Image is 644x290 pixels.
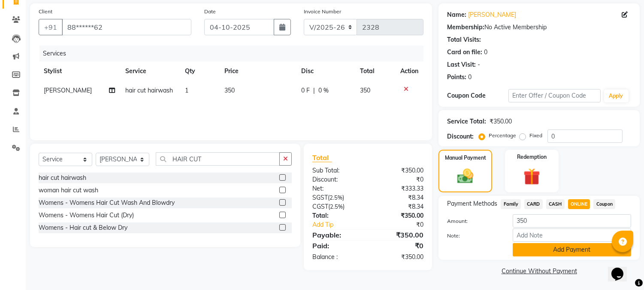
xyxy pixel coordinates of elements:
[368,193,430,202] div: ₹8.34
[39,19,63,35] button: +91
[447,91,508,100] div: Coupon Code
[306,193,368,202] div: ( )
[441,232,506,240] label: Note:
[546,199,565,209] span: CASH
[447,73,466,82] div: Points:
[501,199,521,209] span: Family
[378,220,430,229] div: ₹0
[441,217,506,225] label: Amount:
[224,86,235,94] span: 350
[368,184,430,193] div: ₹333.33
[156,152,280,166] input: Search or Scan
[368,175,430,184] div: ₹0
[478,60,480,69] div: -
[395,62,423,81] th: Action
[39,198,175,207] div: Womens - Womens Hair Cut Wash And Blowdry
[368,202,430,211] div: ₹8.34
[524,199,543,209] span: CARD
[304,8,341,15] label: Invoice Number
[306,184,368,193] div: Net:
[355,62,396,81] th: Total
[39,8,52,15] label: Client
[296,62,355,81] th: Disc
[39,46,430,62] div: Services
[306,166,368,175] div: Sub Total:
[330,194,342,201] span: 2.5%
[306,230,368,240] div: Payable:
[568,199,590,209] span: ONLINE
[445,154,486,162] label: Manual Payment
[468,73,472,82] div: 0
[306,220,378,229] a: Add Tip
[529,132,542,139] label: Fixed
[39,186,98,195] div: woman hair cut wash
[447,117,486,126] div: Service Total:
[440,267,638,276] a: Continue Without Payment
[312,203,328,210] span: CGST
[330,203,343,210] span: 2.5%
[518,166,545,187] img: _gift.svg
[39,223,127,232] div: Womens - Hair cut & Below Dry
[121,62,180,81] th: Service
[489,132,516,139] label: Percentage
[484,48,487,57] div: 0
[368,253,430,262] div: ₹350.00
[219,62,296,81] th: Price
[513,214,631,228] input: Amount
[368,230,430,240] div: ₹350.00
[44,86,92,94] span: [PERSON_NAME]
[447,35,481,44] div: Total Visits:
[313,86,315,95] span: |
[447,23,631,32] div: No Active Membership
[517,153,547,161] label: Redemption
[447,60,476,69] div: Last Visit:
[447,132,474,141] div: Discount:
[468,10,516,19] a: [PERSON_NAME]
[126,86,173,94] span: hair cut hairwash
[513,228,631,242] input: Add Note
[185,86,188,94] span: 1
[368,166,430,175] div: ₹350.00
[513,243,631,256] button: Add Payment
[360,86,371,94] span: 350
[368,241,430,251] div: ₹0
[318,86,329,95] span: 0 %
[508,89,600,102] input: Enter Offer / Coupon Code
[62,19,191,35] input: Search by Name/Mobile/Email/Code
[368,211,430,220] div: ₹350.00
[39,62,121,81] th: Stylist
[301,86,310,95] span: 0 F
[312,153,332,162] span: Total
[593,199,615,209] span: Coupon
[306,202,368,211] div: ( )
[306,253,368,262] div: Balance :
[306,175,368,184] div: Discount:
[180,62,219,81] th: Qty
[39,211,134,220] div: Womens - Womens Hair Cut (Dry)
[447,199,497,208] span: Payment Methods
[452,167,478,185] img: _cash.svg
[306,211,368,220] div: Total:
[306,241,368,251] div: Paid:
[447,23,484,32] div: Membership:
[608,256,635,281] iframe: chat widget
[312,194,328,201] span: SGST
[447,48,482,57] div: Card on file:
[204,8,216,15] label: Date
[490,117,512,126] div: ₹350.00
[604,89,629,102] button: Apply
[447,10,466,19] div: Name:
[39,173,86,182] div: hair cut hairwash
